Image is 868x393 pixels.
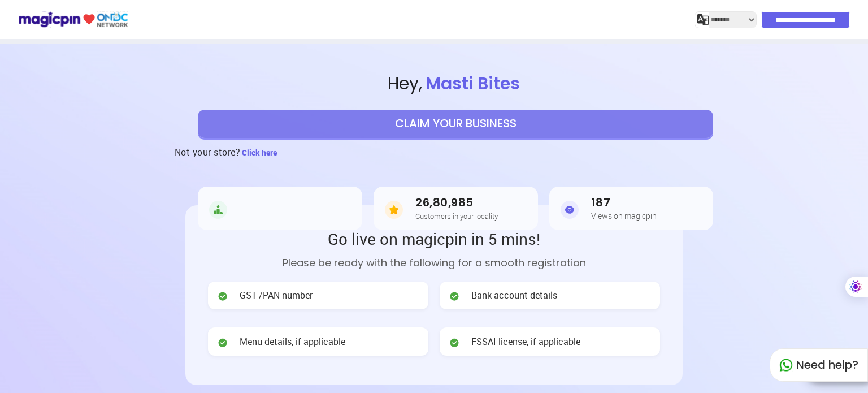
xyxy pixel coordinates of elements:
[449,337,460,348] img: check
[471,289,557,302] span: Bank account details
[697,14,709,25] img: j2MGCQAAAABJRU5ErkJggg==
[591,196,657,209] h3: 187
[18,10,128,29] img: ondc-logo-new-small.8a59708e.svg
[217,291,228,302] img: check
[209,198,227,221] img: Rank
[198,110,713,138] button: CLAIM YOUR BUSINESS
[175,138,241,166] h3: Not your store?
[779,359,793,372] img: whatapp_green.7240e66a.svg
[415,212,498,220] h5: Customers in your locality
[44,72,868,96] span: Hey ,
[422,71,523,96] span: Masti Bites
[415,196,498,209] h3: 26,80,985
[208,255,660,270] p: Please be ready with the following for a smooth registration
[240,289,313,302] span: GST /PAN number
[385,198,403,221] img: Customers
[591,211,657,220] h5: Views on magicpin
[240,335,345,348] span: Menu details, if applicable
[471,335,580,348] span: FSSAI license, if applicable
[449,291,460,302] img: check
[770,348,868,382] div: Need help?
[561,198,579,221] img: Views
[242,147,277,158] span: Click here
[208,228,660,249] h2: Go live on magicpin in 5 mins!
[217,337,228,348] img: check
